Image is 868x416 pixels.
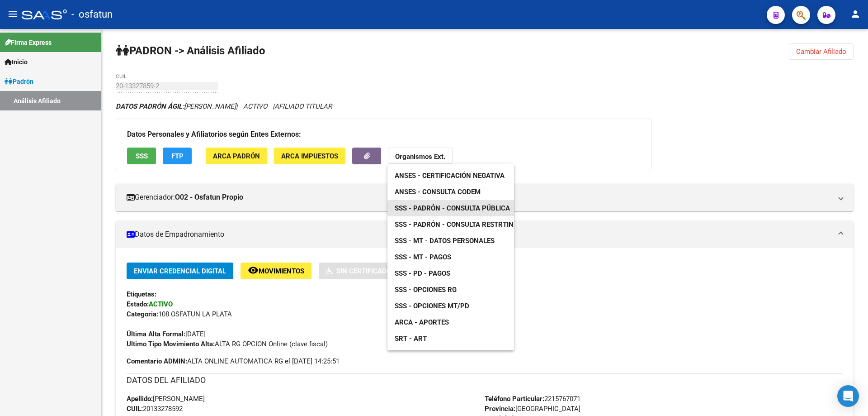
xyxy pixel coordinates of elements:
span: ANSES - Certificación Negativa [395,172,505,180]
a: SRT - ART [387,330,514,347]
a: ANSES - Certificación Negativa [387,167,512,184]
a: ARCA - Aportes [387,314,456,330]
span: SSS - MT - Pagos [395,253,451,261]
a: SSS - MT - Datos Personales [387,233,502,249]
span: SSS - Padrón - Consulta Restrtingida [395,220,529,229]
a: SSS - Padrón - Consulta Restrtingida [387,216,536,233]
a: ANSES - Consulta CODEM [387,184,488,200]
span: SRT - ART [395,335,427,343]
span: SSS - Opciones MT/PD [395,302,469,310]
a: SSS - Opciones MT/PD [387,298,476,314]
span: SSS - MT - Datos Personales [395,237,495,245]
span: SSS - Opciones RG [395,286,457,294]
a: SSS - PD - Pagos [387,265,458,282]
div: Open Intercom Messenger [837,385,859,407]
a: SSS - MT - Pagos [387,249,458,265]
span: ARCA - Aportes [395,318,449,326]
span: SSS - Padrón - Consulta Pública [395,204,510,212]
span: ANSES - Consulta CODEM [395,188,481,196]
a: SSS - Padrón - Consulta Pública [387,200,517,216]
span: SSS - PD - Pagos [395,269,450,277]
a: SSS - Opciones RG [387,282,464,298]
